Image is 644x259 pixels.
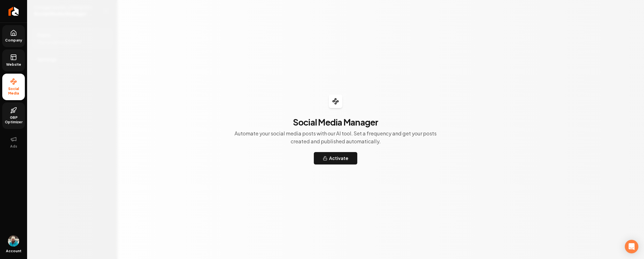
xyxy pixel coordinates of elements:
[2,49,25,71] a: Website
[4,62,23,67] span: Website
[8,235,19,247] button: Open user button
[2,115,25,124] span: GBP Optimizer
[2,87,25,96] span: Social Media
[8,144,19,149] span: Ads
[2,131,25,153] button: Ads
[2,102,25,129] a: GBP Optimizer
[8,235,19,247] img: Breno Sales
[6,249,21,253] span: Account
[2,25,25,47] a: Company
[3,38,25,43] span: Company
[8,7,19,16] img: Rebolt Logo
[625,240,638,253] div: Open Intercom Messenger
